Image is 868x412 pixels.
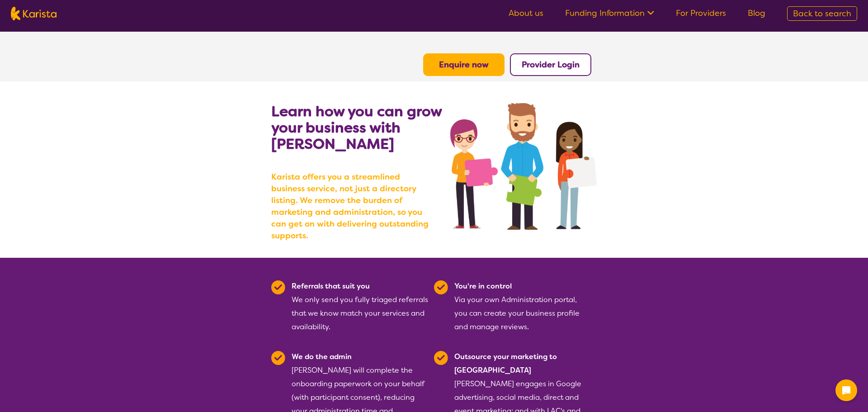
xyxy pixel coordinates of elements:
[522,59,580,70] a: Provider Login
[271,171,434,242] b: Karista offers you a streamlined business service, not just a directory listing. We remove the bu...
[565,8,654,19] a: Funding Information
[292,281,370,291] b: Referrals that suit you
[450,103,597,230] img: grow your business with Karista
[454,281,512,291] b: You're in control
[11,7,57,20] img: Karista logo
[271,102,442,153] b: Learn how you can grow your business with [PERSON_NAME]
[787,6,857,21] a: Back to search
[439,59,489,70] a: Enquire now
[509,8,543,19] a: About us
[454,279,591,334] div: Via your own Administration portal, you can create your business profile and manage reviews.
[454,352,557,375] b: Outsource your marketing to [GEOGRAPHIC_DATA]
[676,8,726,19] a: For Providers
[510,53,591,76] button: Provider Login
[748,8,765,19] a: Blog
[292,352,352,361] b: We do the admin
[271,351,285,365] img: Tick
[434,351,448,365] img: Tick
[434,280,448,294] img: Tick
[423,53,505,76] button: Enquire now
[271,280,285,294] img: Tick
[292,279,429,334] div: We only send you fully triaged referrals that we know match your services and availability.
[793,8,851,19] span: Back to search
